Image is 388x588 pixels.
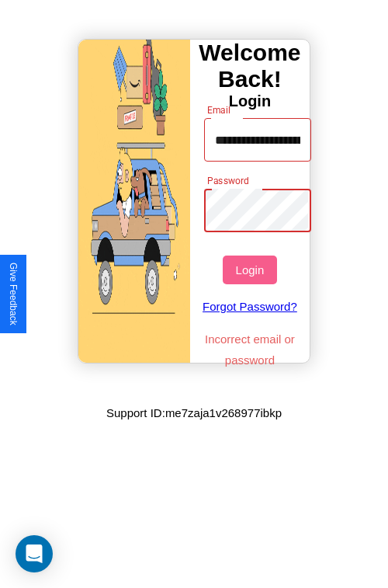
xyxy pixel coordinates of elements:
[106,402,282,423] p: Support ID: me7zaja1v268977ibkp
[207,174,248,187] label: Password
[16,535,53,572] div: Open Intercom Messenger
[207,103,231,117] label: Email
[190,40,310,92] h3: Welcome Back!
[8,263,19,325] div: Give Feedback
[78,40,190,363] img: gif
[223,256,276,284] button: Login
[196,284,304,329] a: Forgot Password?
[190,92,310,110] h4: Login
[196,329,304,371] p: Incorrect email or password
